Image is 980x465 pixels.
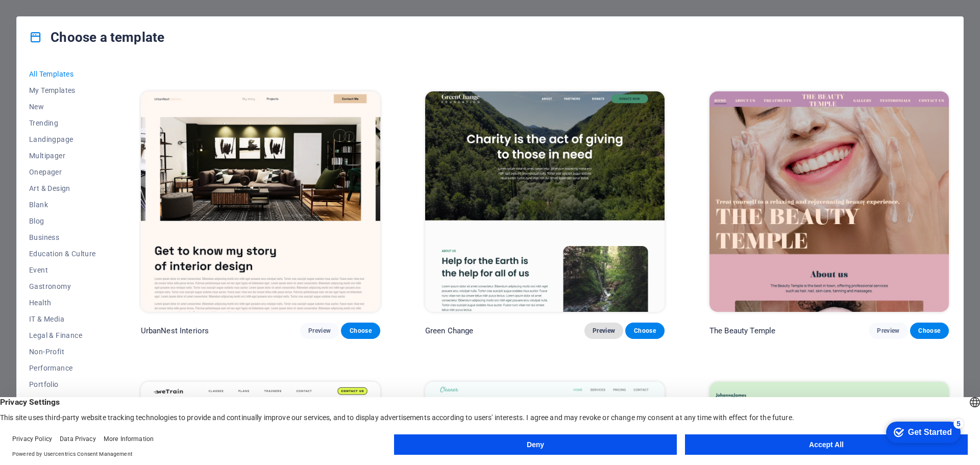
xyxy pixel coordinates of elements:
button: Portfolio [29,376,96,393]
button: Preview [869,323,908,339]
span: Education & Culture [29,250,96,258]
span: All Templates [29,70,96,78]
button: Legal & Finance [29,327,96,344]
button: Non-Profit [29,344,96,360]
span: Blog [29,217,96,225]
button: Event [29,262,96,278]
button: Onepager [29,164,96,180]
button: Education & Culture [29,246,96,262]
img: UrbanNest Interiors [141,91,380,312]
span: Preview [308,327,331,335]
button: IT & Media [29,311,96,327]
span: Onepager [29,168,96,176]
span: Preview [593,327,615,335]
span: Preview [877,327,899,335]
button: Performance [29,360,96,376]
button: All Templates [29,66,96,82]
button: Choose [625,323,664,339]
span: Performance [29,364,96,372]
span: Art & Design [29,184,96,192]
button: My Templates [29,82,96,99]
span: Choose [918,327,941,335]
button: Choose [341,323,380,339]
span: Non-Profit [29,348,96,356]
p: The Beauty Temple [709,326,775,336]
span: Choose [349,327,372,335]
h4: Choose a template [29,29,164,45]
span: Landingpage [29,135,96,143]
span: Portfolio [29,380,96,388]
span: Business [29,233,96,241]
button: Trending [29,115,96,131]
span: IT & Media [29,315,96,323]
span: Event [29,266,96,274]
p: UrbanNest Interiors [141,326,209,336]
button: Blank [29,197,96,213]
span: New [29,103,96,111]
span: Gastronomy [29,282,96,290]
button: Landingpage [29,131,96,148]
div: Get Started 5 items remaining, 0% complete [8,5,83,27]
div: 5 [76,2,86,12]
div: Get Started [30,11,74,20]
button: Business [29,229,96,246]
button: Gastronomy [29,278,96,295]
span: Health [29,299,96,307]
button: Choose [910,323,949,339]
span: Blank [29,201,96,209]
button: New [29,99,96,115]
button: Preview [584,323,623,339]
img: The Beauty Temple [709,91,949,312]
button: Preview [300,323,339,339]
button: Health [29,295,96,311]
span: Choose [633,327,656,335]
span: Multipager [29,152,96,160]
span: My Templates [29,86,96,94]
img: Green Change [425,91,665,312]
button: Services [29,393,96,409]
span: Trending [29,119,96,127]
button: Art & Design [29,180,96,197]
span: Legal & Finance [29,331,96,339]
p: Green Change [425,326,474,336]
button: Blog [29,213,96,229]
button: Multipager [29,148,96,164]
